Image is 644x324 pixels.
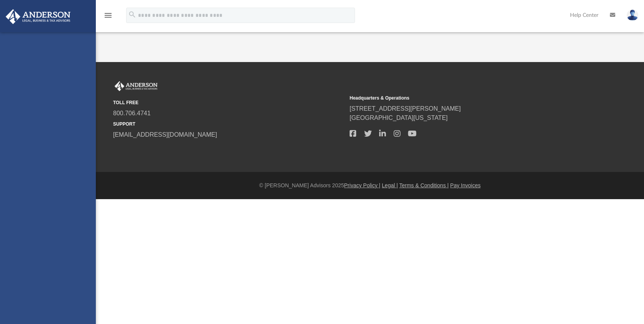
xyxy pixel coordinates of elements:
[113,131,217,138] a: [EMAIL_ADDRESS][DOMAIN_NAME]
[96,182,644,190] div: © [PERSON_NAME] Advisors 2025
[3,9,73,24] img: Anderson Advisors Platinum Portal
[103,15,113,20] a: menu
[113,121,344,128] small: SUPPORT
[128,10,136,19] i: search
[113,99,344,106] small: TOLL FREE
[344,182,381,188] a: Privacy Policy |
[103,11,113,20] i: menu
[450,182,480,188] a: Pay Invoices
[113,81,159,91] img: Anderson Advisors Platinum Portal
[350,115,448,121] a: [GEOGRAPHIC_DATA][US_STATE]
[399,182,449,188] a: Terms & Conditions |
[627,10,638,21] img: User Pic
[113,110,151,116] a: 800.706.4741
[350,95,581,101] small: Headquarters & Operations
[350,105,461,112] a: [STREET_ADDRESS][PERSON_NAME]
[382,182,398,188] a: Legal |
